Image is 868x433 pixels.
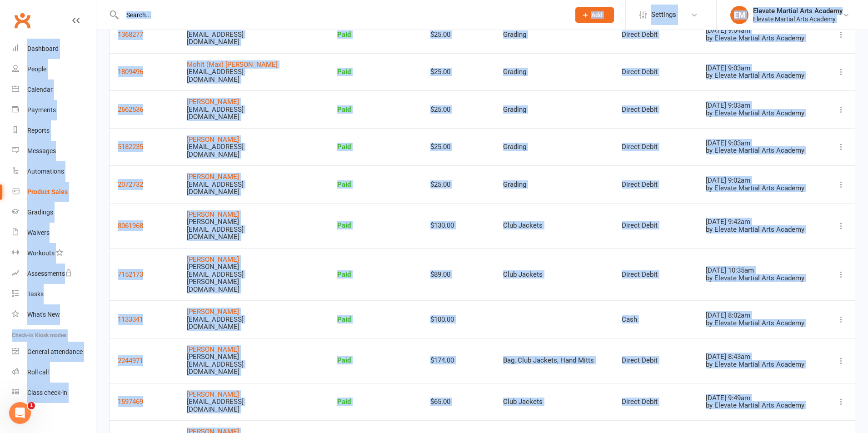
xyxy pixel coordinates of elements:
[187,143,269,158] div: [EMAIL_ADDRESS][DOMAIN_NAME]
[730,6,748,24] div: EM
[706,139,817,147] div: [DATE] 9:03am
[12,39,96,59] a: Dashboard
[118,66,143,77] button: 1809496
[622,31,689,39] div: Direct Debit
[753,7,843,15] div: Elevate Martial Arts Academy
[27,311,60,318] div: What's New
[118,141,143,152] button: 5182235
[337,398,414,406] div: Paid
[27,168,64,175] div: Automations
[622,222,689,229] div: Direct Debit
[12,80,96,100] a: Calendar
[187,210,239,219] a: [PERSON_NAME]
[706,35,817,42] div: by Elevate Martial Arts Academy
[337,31,414,39] div: Paid
[12,243,96,264] a: Workouts
[337,143,414,151] div: Paid
[706,65,817,72] div: [DATE] 9:03am
[187,106,269,121] div: [EMAIL_ADDRESS][DOMAIN_NAME]
[503,106,605,114] div: Grading
[706,226,817,234] div: by Elevate Martial Arts Academy
[12,161,96,182] a: Automations
[187,255,239,264] a: [PERSON_NAME]
[27,45,59,52] div: Dashboard
[187,68,269,83] div: [EMAIL_ADDRESS][DOMAIN_NAME]
[27,368,49,376] div: Roll call
[187,345,239,353] a: [PERSON_NAME]
[12,59,96,80] a: People
[706,353,817,361] div: [DATE] 8:43am
[9,402,31,424] iframe: Intercom live chat
[187,390,239,398] a: [PERSON_NAME]
[27,389,67,396] div: Class check-in
[27,86,53,93] div: Calendar
[187,173,239,181] a: [PERSON_NAME]
[503,31,605,39] div: Grading
[430,398,487,406] div: $65.00
[651,5,676,25] span: Settings
[11,9,34,32] a: Clubworx
[622,143,689,151] div: Direct Debit
[27,209,53,216] div: Gradings
[430,106,487,114] div: $25.00
[706,184,817,192] div: by Elevate Martial Arts Academy
[706,109,817,117] div: by Elevate Martial Arts Academy
[27,127,50,134] div: Reports
[12,120,96,141] a: Reports
[118,314,143,325] button: 1133341
[706,27,817,35] div: [DATE] 9:04am
[706,361,817,368] div: by Elevate Martial Arts Academy
[118,220,143,231] button: 8061968
[187,60,278,69] a: Mohit (Max) [PERSON_NAME]
[118,179,143,190] button: 2072732
[12,342,96,362] a: General attendance kiosk mode
[27,348,83,355] div: General attendance
[187,263,269,293] div: [PERSON_NAME][EMAIL_ADDRESS][PERSON_NAME][DOMAIN_NAME]
[118,269,143,280] button: 7152173
[503,398,605,406] div: Club Jackets
[118,29,143,40] button: 1368277
[27,65,46,73] div: People
[430,271,487,279] div: $89.00
[12,202,96,223] a: Gradings
[430,357,487,364] div: $174.00
[118,104,143,115] button: 2662536
[706,274,817,282] div: by Elevate Martial Arts Academy
[27,249,55,257] div: Workouts
[337,68,414,76] div: Paid
[12,223,96,243] a: Waivers
[12,182,96,202] a: Product Sales
[622,68,689,76] div: Direct Debit
[706,312,817,319] div: [DATE] 8:02am
[187,353,269,376] div: [PERSON_NAME][EMAIL_ADDRESS][DOMAIN_NAME]
[12,383,96,403] a: Class kiosk mode
[430,143,487,151] div: $25.00
[187,181,269,196] div: [EMAIL_ADDRESS][DOMAIN_NAME]
[187,218,269,241] div: [PERSON_NAME][EMAIL_ADDRESS][DOMAIN_NAME]
[118,355,143,366] button: 2244971
[120,9,564,21] input: Search...
[753,15,843,23] div: Elevate Martial Arts Academy
[430,222,487,229] div: $130.00
[187,31,269,46] div: [EMAIL_ADDRESS][DOMAIN_NAME]
[622,181,689,189] div: Direct Debit
[622,271,689,279] div: Direct Debit
[118,396,143,407] button: 1597469
[706,394,817,402] div: [DATE] 9:49am
[503,222,605,229] div: Club Jackets
[503,357,605,364] div: Bag, Club Jackets, Hand Mitts
[12,264,96,284] a: Assessments
[337,357,414,364] div: Paid
[430,31,487,39] div: $25.00
[187,135,239,144] a: [PERSON_NAME]
[706,177,817,184] div: [DATE] 9:02am
[706,218,817,226] div: [DATE] 9:42am
[337,106,414,114] div: Paid
[28,402,35,409] span: 1
[622,106,689,114] div: Direct Debit
[706,267,817,274] div: [DATE] 10:35am
[12,362,96,383] a: Roll call
[706,319,817,327] div: by Elevate Martial Arts Academy
[337,181,414,189] div: Paid
[187,98,239,106] a: [PERSON_NAME]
